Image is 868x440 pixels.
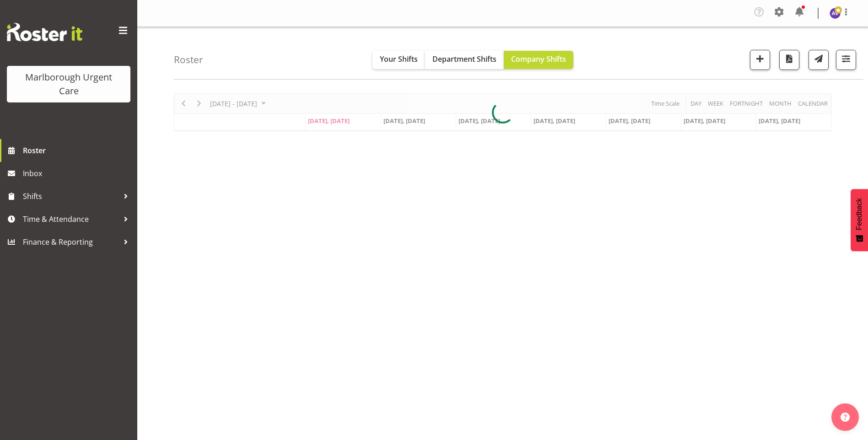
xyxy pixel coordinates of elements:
[750,50,770,70] button: Add a new shift
[855,198,863,230] span: Feedback
[23,189,119,203] span: Shifts
[432,54,496,64] span: Department Shifts
[23,235,119,249] span: Finance & Reporting
[830,8,841,19] img: amber-venning-slater11903.jpg
[23,166,133,180] span: Inbox
[23,212,119,226] span: Time & Attendance
[511,54,566,64] span: Company Shifts
[23,144,133,157] span: Roster
[841,413,850,422] img: help-xxl-2.png
[7,23,82,41] img: Rosterit website logo
[836,50,856,70] button: Filter Shifts
[504,51,573,69] button: Company Shifts
[380,54,418,64] span: Your Shifts
[779,50,799,70] button: Download a PDF of the roster according to the set date range.
[809,50,829,70] button: Send a list of all shifts for the selected filtered period to all rostered employees.
[16,70,121,98] div: Marlborough Urgent Care
[851,189,868,251] button: Feedback - Show survey
[425,51,504,69] button: Department Shifts
[372,51,425,69] button: Your Shifts
[174,54,203,65] h4: Roster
